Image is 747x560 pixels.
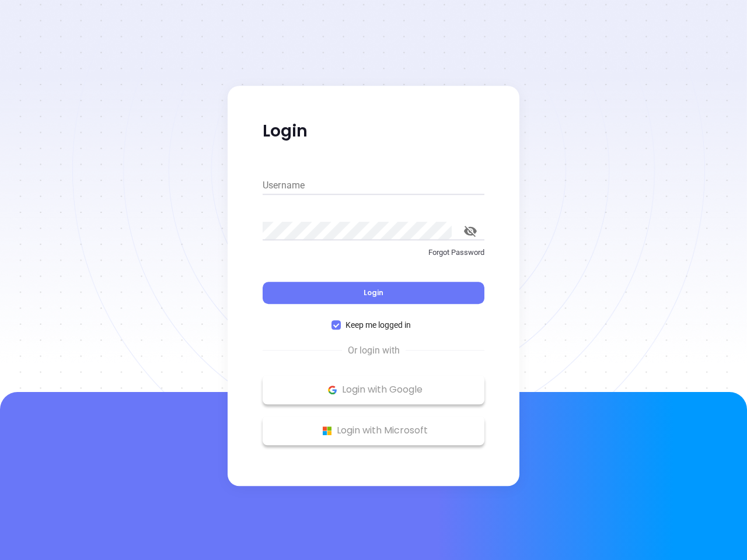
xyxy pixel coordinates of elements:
button: Google Logo Login with Google [263,375,484,404]
button: Microsoft Logo Login with Microsoft [263,416,484,445]
p: Login with Microsoft [268,422,479,439]
a: Forgot Password [263,247,484,268]
img: Microsoft Logo [320,423,334,438]
img: Google Logo [325,383,340,397]
span: Keep me logged in [341,318,416,331]
p: Login [263,121,484,142]
p: Login with Google [268,381,479,398]
button: Login [263,282,484,304]
button: toggle password visibility [456,217,484,245]
span: Login [364,288,383,297]
p: Forgot Password [263,247,484,258]
span: Or login with [342,344,406,358]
